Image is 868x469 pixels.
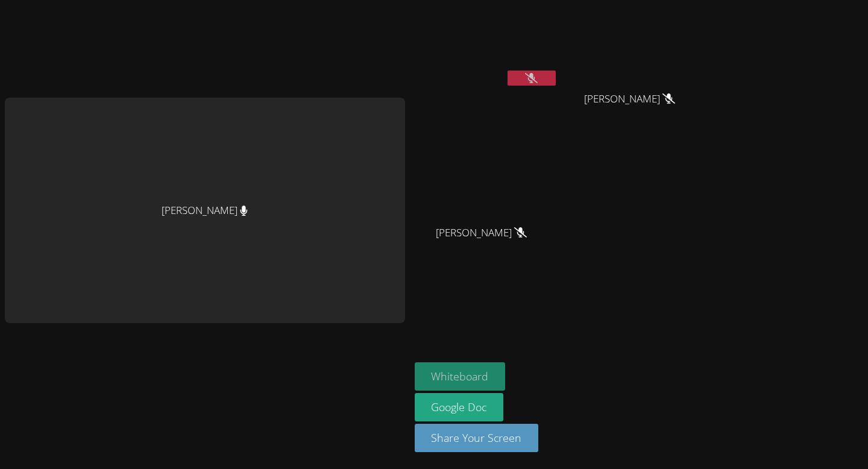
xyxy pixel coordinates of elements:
div: [PERSON_NAME] [5,98,405,323]
button: Whiteboard [415,362,506,391]
button: Share Your Screen [415,424,539,452]
span: [PERSON_NAME] [584,90,675,108]
span: [PERSON_NAME] [436,224,527,242]
a: Google Doc [415,393,504,421]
